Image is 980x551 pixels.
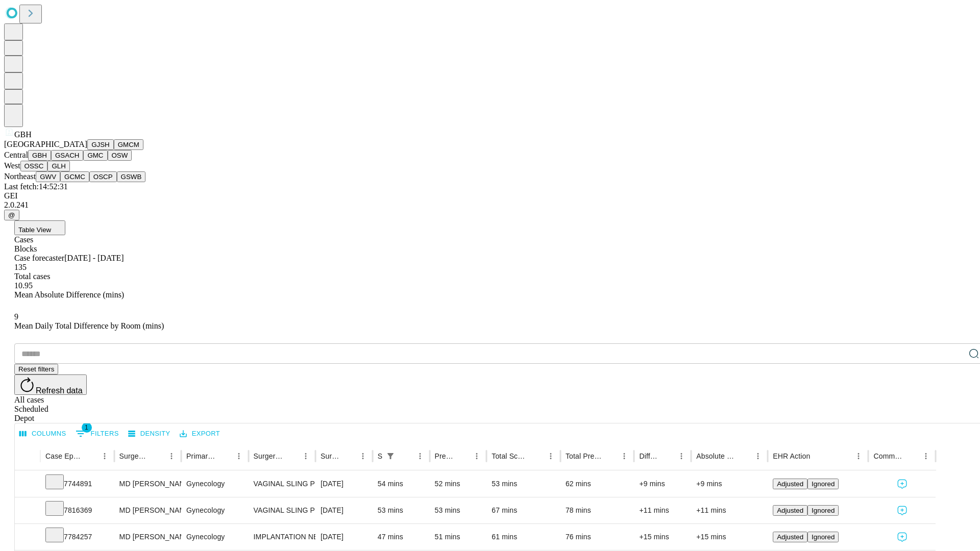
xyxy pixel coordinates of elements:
div: IMPLANTATION NEUROSTIMULATOR SACRAL NERVE [254,524,310,550]
div: Predicted In Room Duration [435,452,455,460]
div: 7816369 [45,497,109,523]
button: GMC [83,150,107,161]
div: 7744891 [45,471,109,497]
span: Northeast [4,172,36,181]
button: Menu [299,449,313,463]
span: West [4,161,20,170]
div: VAGINAL SLING PROCEDURE FOR [MEDICAL_DATA] [254,497,310,523]
span: [DATE] - [DATE] [64,254,124,262]
button: OSSC [20,161,48,171]
div: 53 mins [435,497,482,523]
button: Refresh data [14,374,87,395]
div: +15 mins [639,524,686,550]
button: GJSH [87,139,114,150]
button: GBH [28,150,51,161]
button: Menu [751,449,765,463]
button: Show filters [73,425,121,442]
button: Sort [737,449,751,463]
span: Case forecaster [14,254,64,262]
button: Menu [164,449,179,463]
button: Expand [20,502,35,520]
button: Table View [14,220,65,235]
button: GLH [47,161,69,171]
div: Primary Service [186,452,216,460]
div: +9 mins [639,471,686,497]
div: Scheduled In Room Duration [378,452,382,460]
span: 9 [14,312,18,321]
button: Sort [660,449,674,463]
button: Show filters [383,449,398,463]
span: Reset filters [18,365,54,373]
div: +15 mins [696,524,763,550]
button: Menu [617,449,631,463]
div: [DATE] [321,471,367,497]
button: Density [126,426,173,442]
div: +9 mins [696,471,763,497]
div: 76 mins [566,524,629,550]
div: Gynecology [186,471,243,497]
button: Menu [356,449,370,463]
span: Central [4,151,28,159]
button: Sort [455,449,470,463]
span: Table View [18,226,51,234]
span: GBH [14,130,32,139]
div: 62 mins [566,471,629,497]
span: 1 [82,422,92,433]
button: Menu [674,449,689,463]
div: 47 mins [378,524,425,550]
div: MD [PERSON_NAME] [PERSON_NAME] [119,497,176,523]
div: 1 active filter [383,449,398,463]
button: Ignored [807,532,839,542]
span: Ignored [812,507,835,514]
div: 7784257 [45,524,109,550]
span: Adjusted [777,507,803,514]
button: Sort [811,449,825,463]
div: Comments [873,452,903,460]
button: OSW [108,150,132,161]
button: OSCP [89,171,117,182]
div: [DATE] [321,497,367,523]
div: 53 mins [492,471,555,497]
button: Menu [413,449,427,463]
div: Gynecology [186,497,243,523]
span: Mean Daily Total Difference by Room (mins) [14,321,164,330]
div: [DATE] [321,524,367,550]
div: MD [PERSON_NAME] [PERSON_NAME] [119,471,176,497]
div: GEI [4,191,976,201]
div: +11 mins [696,497,763,523]
div: Case Epic Id [45,452,82,460]
span: Last fetch: 14:52:31 [4,182,68,191]
button: GSACH [51,150,83,161]
span: Adjusted [777,480,803,488]
span: Total cases [14,272,50,281]
div: 2.0.241 [4,201,976,210]
button: Select columns [17,426,69,442]
span: @ [8,211,15,219]
button: Sort [603,449,617,463]
div: Gynecology [186,524,243,550]
button: Sort [529,449,544,463]
div: 61 mins [492,524,555,550]
div: MD [PERSON_NAME] [PERSON_NAME] [119,524,176,550]
button: Menu [544,449,558,463]
button: Menu [470,449,484,463]
button: @ [4,210,19,220]
button: Sort [341,449,356,463]
button: GMCM [114,139,143,150]
span: Ignored [812,480,835,488]
div: Difference [639,452,659,460]
div: VAGINAL SLING PROCEDURE FOR [MEDICAL_DATA] [254,471,310,497]
span: Ignored [812,533,835,541]
button: Menu [97,449,112,463]
button: GWV [36,171,60,182]
div: 51 mins [435,524,482,550]
button: Sort [217,449,232,463]
button: GSWB [117,171,146,182]
div: Surgery Date [321,452,340,460]
div: EHR Action [773,452,810,460]
span: 135 [14,263,27,271]
div: Total Predicted Duration [566,452,602,460]
div: 52 mins [435,471,482,497]
div: Total Scheduled Duration [492,452,528,460]
div: Surgery Name [254,452,283,460]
